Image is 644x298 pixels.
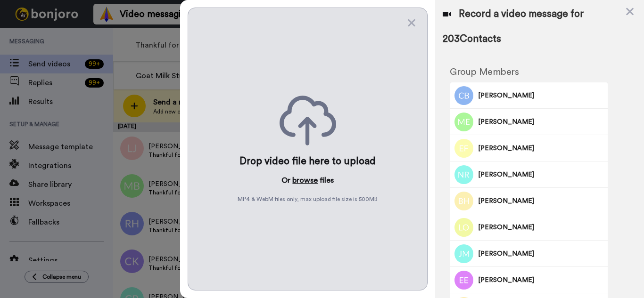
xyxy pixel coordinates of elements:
span: [PERSON_NAME] [478,91,604,100]
img: Image of Elizabeth Erwin [454,271,473,290]
h2: Group Members [450,67,608,77]
img: Image of Cynthia Bowen [454,86,473,105]
span: [PERSON_NAME] [478,144,604,153]
span: [PERSON_NAME] [478,117,604,127]
span: [PERSON_NAME] [478,249,604,258]
img: Image of Barbara Hill [454,192,473,210]
img: Image of Laura Olliff [454,218,473,237]
span: [PERSON_NAME] [478,275,604,285]
button: browse [292,175,318,186]
img: Image of Misty Estill [454,113,473,131]
p: Or files [281,175,334,186]
img: Image of Norine Rokitka [454,165,473,184]
div: Drop video file here to upload [239,155,376,168]
span: [PERSON_NAME] [478,170,604,179]
span: [PERSON_NAME] [478,196,604,206]
img: Image of Jaime McNeill [454,244,473,263]
span: [PERSON_NAME] [478,223,604,232]
span: MP4 & WebM files only, max upload file size is 500 MB [238,195,378,203]
img: Image of Erica Feltes [454,139,473,158]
